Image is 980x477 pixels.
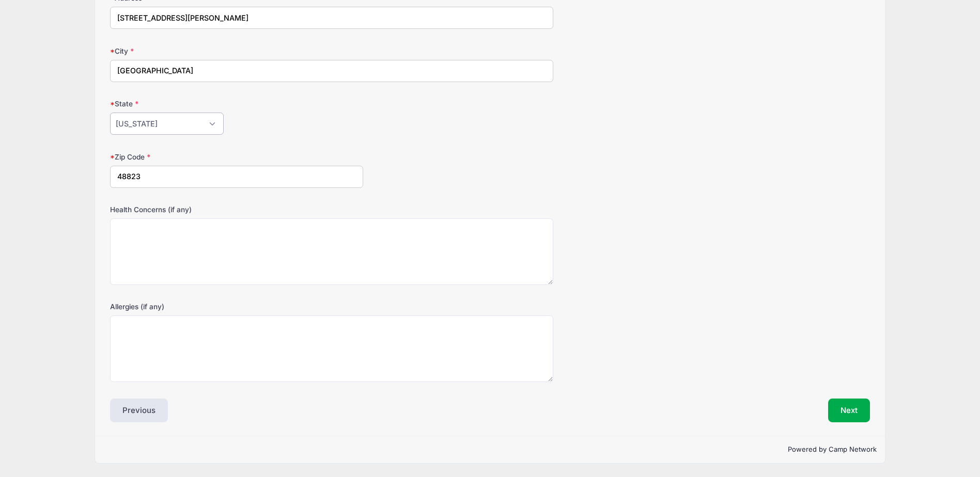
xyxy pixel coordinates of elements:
label: City [110,46,363,56]
button: Previous [110,399,168,422]
label: State [110,99,363,109]
label: Health Concerns (if any) [110,204,363,215]
button: Next [828,399,870,422]
p: Powered by Camp Network [103,444,876,455]
label: Allergies (if any) [110,301,363,312]
input: xxxxx [110,166,363,188]
label: Zip Code [110,152,363,162]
